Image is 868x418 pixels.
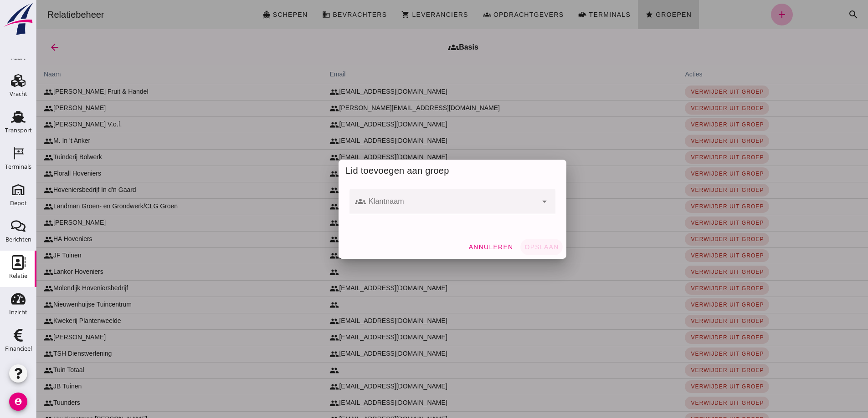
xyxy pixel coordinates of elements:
div: Berichten [5,237,31,242]
div: Inzicht [9,309,27,315]
div: Relatie [9,273,27,279]
i: account_circle [9,393,27,411]
div: Transport [5,127,32,133]
div: Vracht [10,91,27,97]
div: Depot [10,200,27,206]
div: Terminals [5,164,31,170]
img: logo-small.a267ee39.svg [2,2,35,36]
div: Financieel [5,346,32,352]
